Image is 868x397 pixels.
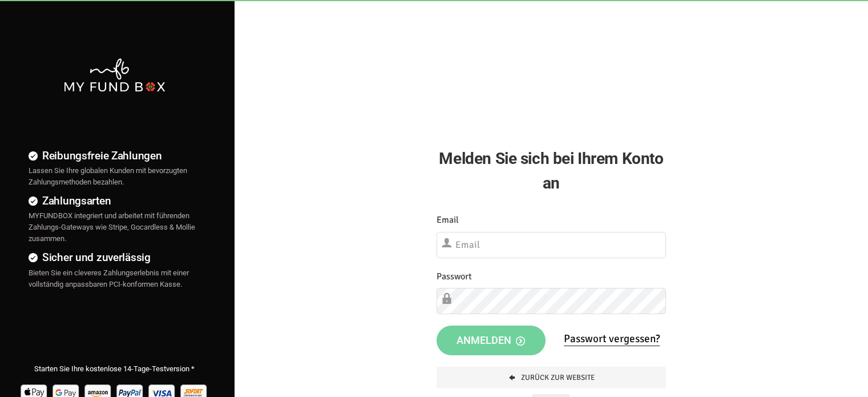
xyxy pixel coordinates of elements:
span: Anmelden [457,334,525,346]
input: Email [437,232,666,258]
span: Lassen Sie Ihre globalen Kunden mit bevorzugten Zahlungsmethoden bezahlen. [29,166,187,186]
h4: Reibungsfreie Zahlungen [29,147,200,164]
h4: Sicher und zuverlässig [29,249,200,266]
a: Passwort vergessen? [564,332,660,346]
label: Passwort [437,270,472,284]
button: Anmelden [437,326,546,355]
h2: Melden Sie sich bei Ihrem Konto an [437,146,666,195]
h4: Zahlungsarten [29,193,200,209]
label: Email [437,213,459,227]
span: MYFUNDBOX integriert und arbeitet mit führenden Zahlungs-Gateways wie Stripe, Gocardless & Mollie... [29,211,195,243]
a: Zurück zur Website [437,367,666,388]
img: mfbwhite.png [63,57,166,93]
span: Bieten Sie ein cleveres Zahlungserlebnis mit einer vollständig anpassbaren PCI-konformen Kasse. [29,268,189,288]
